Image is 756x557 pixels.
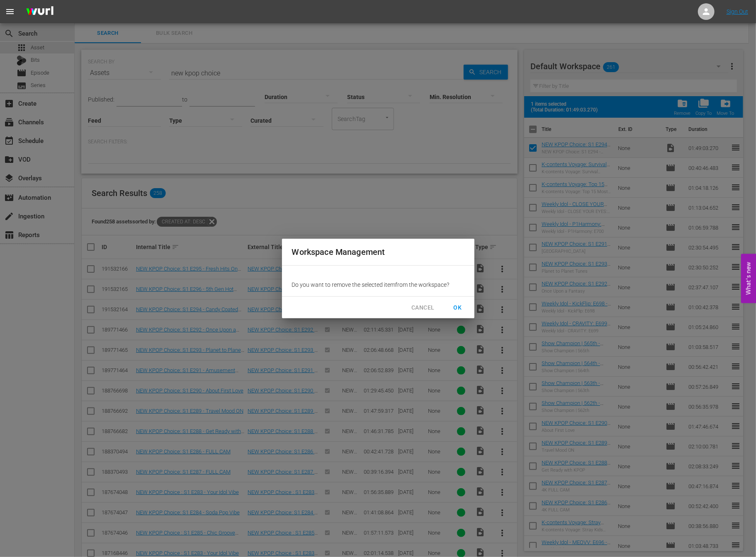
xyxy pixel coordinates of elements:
[292,281,464,289] p: Do you want to remove the selected item from the workspace?
[20,2,60,22] img: ans4CAIJ8jUAAAAAAAAAAAAAAAAAAAAAAAAgQb4GAAAAAAAAAAAAAAAAAAAAAAAAJMjXAAAAAAAAAAAAAAAAAAAAAAAAgAT5G...
[451,303,464,313] span: OK
[411,303,434,313] span: CANCEL
[445,300,471,315] button: OK
[405,300,441,315] button: CANCEL
[741,254,756,303] button: Open Feedback Widget
[727,8,748,15] a: Sign Out
[5,7,15,17] span: menu
[292,245,464,259] h2: Workspace Management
